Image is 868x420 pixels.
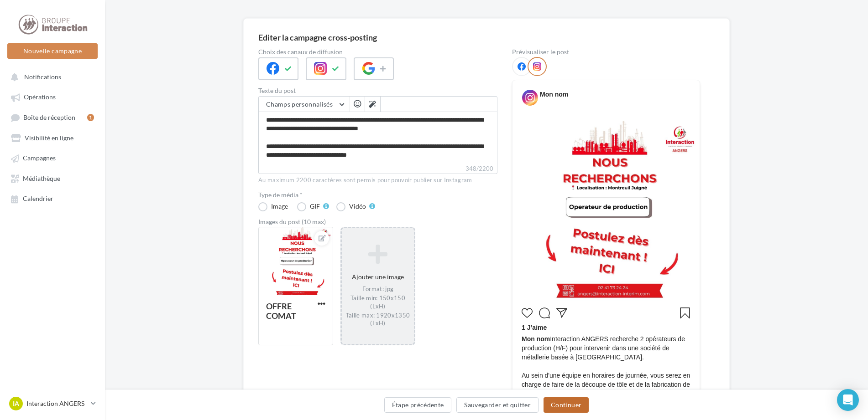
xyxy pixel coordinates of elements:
label: Type de média * [258,192,497,198]
div: OFFRE COMAT [266,301,296,321]
span: Opérations [24,93,56,101]
button: Notifications [5,68,96,85]
button: Sauvegarder et quitter [456,397,539,413]
span: Notifications [24,73,61,81]
svg: J’aime [522,307,533,318]
label: Texte du post [258,87,497,94]
label: Choix des canaux de diffusion [258,49,497,55]
span: Médiathèque [23,174,60,182]
button: Nouvelle campagne [7,43,98,59]
a: Visibilité en ligne [5,129,99,146]
div: Prévisualiser le post [512,49,700,55]
a: Opérations [5,88,99,105]
a: Calendrier [5,190,99,206]
div: Images du post (10 max) [258,219,497,225]
a: Campagnes [5,149,99,166]
span: Visibilité en ligne [25,134,73,142]
label: 348/2200 [258,164,497,174]
div: Open Intercom Messenger [837,389,859,411]
a: Médiathèque [5,170,99,186]
div: Au maximum 2200 caractères sont permis pour pouvoir publier sur Instagram [258,176,497,184]
span: Boîte de réception [23,113,75,121]
div: Editer la campagne cross-posting [258,33,377,41]
span: Champs personnalisés [266,100,333,108]
div: 1 [87,114,94,121]
div: Image [271,203,288,210]
span: Calendrier [23,195,53,203]
span: Mon nom [522,335,550,343]
div: Mon nom [540,90,568,99]
svg: Partager la publication [556,307,567,318]
svg: Enregistrer [680,307,690,318]
a: IA Interaction ANGERS [7,395,98,412]
button: Continuer [544,397,589,413]
div: GIF [310,203,320,210]
span: Campagnes [23,154,56,162]
button: Champs personnalisés [259,97,350,112]
p: Interaction ANGERS [26,399,87,408]
span: IA [13,399,19,408]
a: Boîte de réception1 [5,109,99,126]
svg: Commenter [539,307,550,318]
div: 1 J’aime [522,323,690,334]
button: Étape précédente [384,397,452,413]
div: Vidéo [349,203,366,210]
